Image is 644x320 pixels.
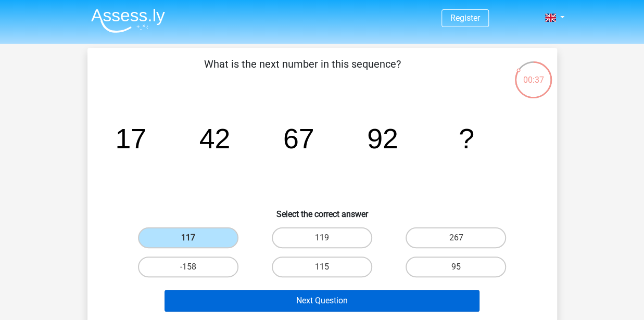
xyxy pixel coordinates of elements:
label: 95 [406,257,506,277]
p: What is the next number in this sequence? [104,56,501,87]
label: 119 [272,227,372,248]
tspan: 67 [283,123,314,154]
tspan: 42 [199,123,230,154]
tspan: 17 [115,123,146,154]
tspan: 92 [367,123,398,154]
label: -158 [138,257,238,277]
div: 00:37 [514,60,553,86]
tspan: ? [459,123,474,154]
label: 267 [406,227,506,248]
h6: Select the correct answer [104,201,540,219]
img: Assessly [91,8,165,33]
button: Next Question [165,290,479,312]
label: 115 [272,257,372,277]
a: Register [450,13,480,23]
label: 117 [138,227,238,248]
